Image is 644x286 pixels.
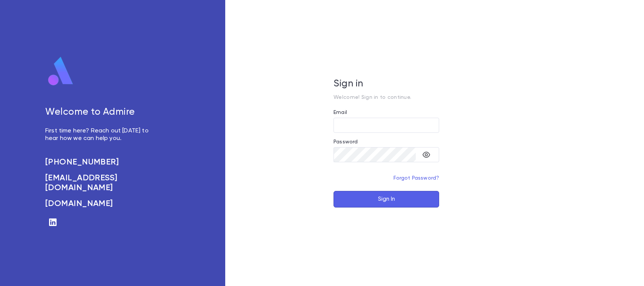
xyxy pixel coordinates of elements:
[334,139,358,145] label: Password
[45,173,157,193] a: [EMAIL_ADDRESS][DOMAIN_NAME]
[45,199,157,209] a: [DOMAIN_NAME]
[45,157,157,167] a: [PHONE_NUMBER]
[419,147,434,162] button: toggle password visibility
[334,109,347,115] label: Email
[45,107,157,118] h5: Welcome to Admire
[45,127,157,142] p: First time here? Reach out [DATE] to hear how we can help you.
[334,94,439,100] p: Welcome! Sign in to continue.
[334,191,439,208] button: Sign In
[45,56,76,86] img: logo
[393,175,440,181] a: Forgot Password?
[334,78,439,90] h5: Sign in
